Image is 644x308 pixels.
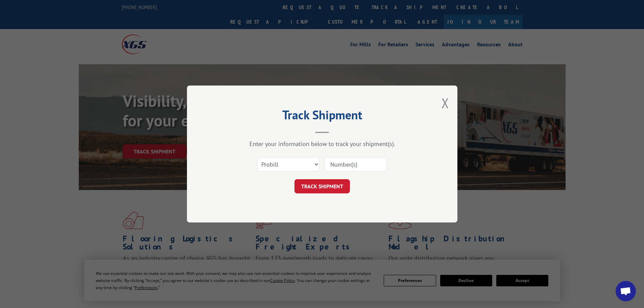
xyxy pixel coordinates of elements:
div: Open chat [616,281,636,301]
div: Enter your information below to track your shipment(s). [221,140,424,148]
h2: Track Shipment [221,110,424,123]
input: Number(s) [325,157,387,171]
button: TRACK SHIPMENT [294,179,350,193]
button: Close modal [442,94,449,112]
